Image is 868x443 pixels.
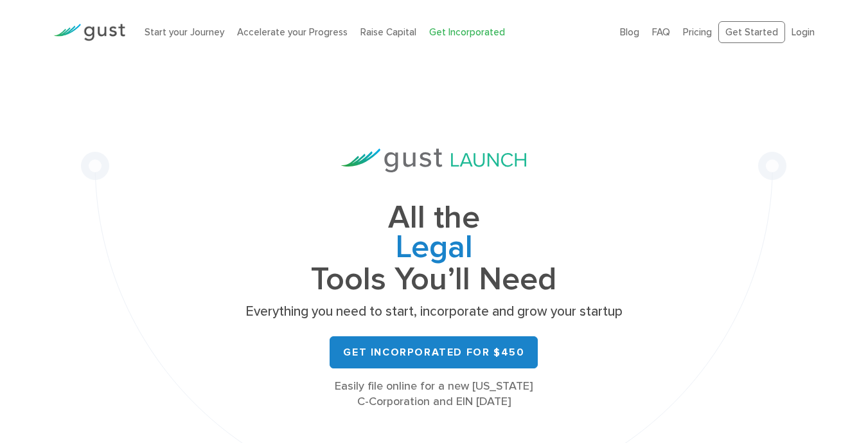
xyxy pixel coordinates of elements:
a: Get Incorporated for $450 [330,336,538,368]
div: Easily file online for a new [US_STATE] C-Corporation and EIN [DATE] [241,379,626,410]
h1: All the Tools You’ll Need [241,203,626,294]
a: Login [792,26,815,38]
a: Blog [620,26,639,38]
a: Get Started [718,21,785,44]
a: Start your Journey [145,26,224,38]
img: Gust Logo [53,24,125,41]
a: Pricing [683,26,712,38]
a: Accelerate your Progress [237,26,348,38]
p: Everything you need to start, incorporate and grow your startup [241,303,626,321]
a: Get Incorporated [429,26,505,38]
img: Gust Launch Logo [341,149,526,172]
span: Legal [241,233,626,265]
a: Raise Capital [360,26,416,38]
a: FAQ [652,26,670,38]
